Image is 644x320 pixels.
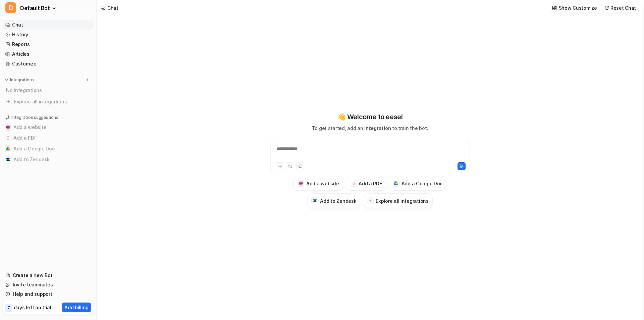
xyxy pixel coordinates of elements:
[64,304,89,311] p: Add billing
[5,2,16,13] span: D
[7,305,10,311] p: 7
[3,133,94,143] button: Add a PDFAdd a PDF
[3,20,94,30] a: Chat
[3,59,94,68] a: Customize
[351,181,356,185] img: Add a PDF
[306,180,339,187] h3: Add a website
[5,98,12,105] img: explore all integrations
[559,4,597,11] p: Show Customize
[11,115,58,121] p: Integration suggestions
[3,280,94,289] a: Invite teammates
[6,147,10,151] img: Add a Google Doc
[363,193,432,208] button: Explore all integrations
[389,176,447,191] button: Add a Google DocAdd a Google Doc
[20,3,50,13] span: Default Bot
[552,5,557,10] img: customize
[3,49,94,59] a: Articles
[337,112,403,122] p: 👋 Welcome to eesel
[320,197,356,204] h3: Add to Zendesk
[3,97,94,106] a: Explore all integrations
[10,77,34,83] p: Integrations
[313,199,317,203] img: Add to Zendesk
[312,125,428,132] p: To get started, add an to train the bot.
[3,289,94,299] a: Help and support
[550,3,600,13] button: Show Customize
[6,125,10,129] img: Add a website
[3,77,36,83] button: Integrations
[85,78,90,82] img: menu_add.svg
[401,180,443,187] h3: Add a Google Doc
[364,125,391,131] span: integration
[3,122,94,133] button: Add a websiteAdd a website
[299,181,303,186] img: Add a website
[3,271,94,280] a: Create a new Bot
[376,197,428,204] h3: Explore all integrations
[6,136,10,140] img: Add a PDF
[14,96,91,107] span: Explore all integrations
[602,3,639,13] button: Reset Chat
[3,143,94,154] button: Add a Google DocAdd a Google Doc
[359,180,382,187] h3: Add a PDF
[4,78,9,82] img: expand menu
[3,154,94,165] button: Add to ZendeskAdd to Zendesk
[3,40,94,49] a: Reports
[62,303,91,312] button: Add billing
[307,193,360,208] button: Add to ZendeskAdd to Zendesk
[394,181,398,185] img: Add a Google Doc
[604,5,609,10] img: reset
[14,304,51,311] p: days left on trial
[3,30,94,39] a: History
[4,85,94,96] div: No integrations
[6,157,10,162] img: Add to Zendesk
[107,4,118,11] div: Chat
[346,176,386,191] button: Add a PDFAdd a PDF
[293,176,343,191] button: Add a websiteAdd a website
